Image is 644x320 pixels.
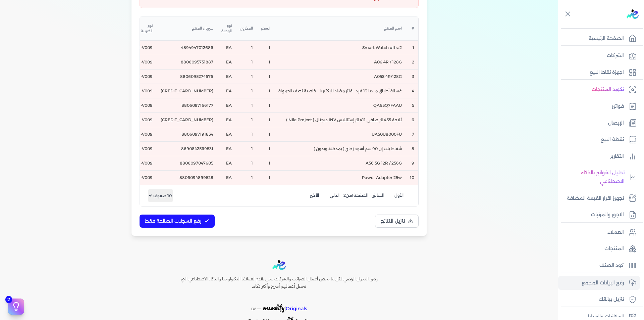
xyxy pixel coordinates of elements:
[257,142,274,156] td: 1
[132,70,157,84] td: T1-V009
[236,156,257,171] td: 1
[132,55,157,70] td: T1-V009
[375,215,419,228] button: تنزيل النتائج
[157,16,217,40] th: سيريال المنتج
[257,16,274,40] th: السعر
[157,171,217,185] td: 8806094899528
[132,84,157,98] td: T1-V009
[132,142,157,156] td: T1-V009
[558,225,640,239] a: العملاء
[236,127,257,142] td: 1
[558,259,640,273] a: كود الصنف
[558,208,640,222] a: الاجور والمرتبات
[406,127,418,142] td: 7
[157,98,217,113] td: 8806097166177
[132,156,157,171] td: T1-V009
[132,16,157,40] th: نوع الضريبة
[274,70,406,84] td: A05S 4R/128G
[257,113,274,127] td: 1
[8,299,24,315] button: 2
[601,135,624,144] p: نقطة البيع
[558,191,640,205] a: تجهيز اقرار القيمة المضافة
[145,218,201,225] span: رفع السجلات الصالحة فقط
[274,84,406,98] td: غسالة أطباق ميديا 13 فرد - فلتر مضاد للبكتيريا - خاصية نصف الحمولة
[274,142,406,156] td: شفاط بلت إن 90 سم أسود زجاج ( بمدخنة وبدون )
[589,34,624,43] p: الصفحة الرئيسية
[274,98,406,113] td: QA65Q7FAAU
[236,171,257,185] td: 1
[607,51,624,60] p: الشركات
[217,113,236,127] td: EA
[236,98,257,113] td: 1
[558,83,640,97] a: تكويد المنتجات
[306,191,323,200] button: الأخير
[251,307,256,311] span: BY
[274,16,406,40] th: اسم المنتج
[406,84,418,98] td: 4
[274,127,406,142] td: UA50U8000FU
[567,194,624,203] p: تجهيز اقرار القيمة المضافة
[604,244,624,253] p: المنتجات
[381,218,405,225] span: تنزيل النتائج
[558,32,640,46] a: الصفحة الرئيسية
[558,116,640,130] a: الإيصال
[217,16,236,40] th: نوع الوحدة
[406,98,418,113] td: 5
[157,84,217,98] td: [CREDIT_CARD_NUMBER]
[132,98,157,113] td: T1-V009
[257,171,274,185] td: 1
[612,102,624,111] p: فواتير
[558,99,640,113] a: فواتير
[608,119,624,128] p: الإيصال
[257,127,274,142] td: 1
[217,156,236,171] td: EA
[558,149,640,164] a: التقارير
[257,305,261,309] sup: __
[561,169,625,186] p: تحليل الفواتير بالذكاء الاصطناعي
[286,306,307,312] span: Originals
[406,55,418,70] td: 2
[326,191,343,200] button: التالي
[558,65,640,80] a: اجهزة نقاط البيع
[390,191,408,200] button: الأول
[558,242,640,256] a: المنتجات
[217,70,236,84] td: EA
[582,279,624,287] p: رفع البيانات المجمع
[558,49,640,63] a: الشركات
[166,295,392,314] p: |
[406,41,418,55] td: 1
[157,156,217,171] td: 8806097047605
[157,142,217,156] td: 8690842569531
[236,41,257,55] td: 1
[558,133,640,147] a: نقطة البيع
[217,41,236,55] td: EA
[217,171,236,185] td: EA
[157,113,217,127] td: [CREDIT_CARD_NUMBER]
[591,211,624,219] p: الاجور والمرتبات
[217,55,236,70] td: EA
[599,261,624,270] p: كود الصنف
[343,192,368,198] span: الصفحة من
[5,296,12,303] span: 2
[406,142,418,156] td: 8
[274,113,406,127] td: ثلاجة 455 لتر صافى 411 لتر إستانليس INV ديجتال ( Nile Project )
[132,113,157,127] td: T1-V009
[157,41,217,55] td: 4894947012686
[343,193,346,198] span: 2
[257,84,274,98] td: 1
[263,303,284,313] span: ensoulify
[610,152,624,161] p: التقارير
[274,41,406,55] td: Smart Watch ultra2
[217,98,236,113] td: EA
[590,68,624,77] p: اجهزة نقاط البيع
[406,156,418,171] td: 9
[406,113,418,127] td: 6
[157,127,217,142] td: 8806097191834
[558,166,640,188] a: تحليل الفواتير بالذكاء الاصطناعي
[406,16,418,40] th: #
[257,156,274,171] td: 1
[406,70,418,84] td: 3
[558,292,640,307] a: تنزيل بياناتك
[272,260,286,270] img: logo
[592,85,624,94] p: تكويد المنتجات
